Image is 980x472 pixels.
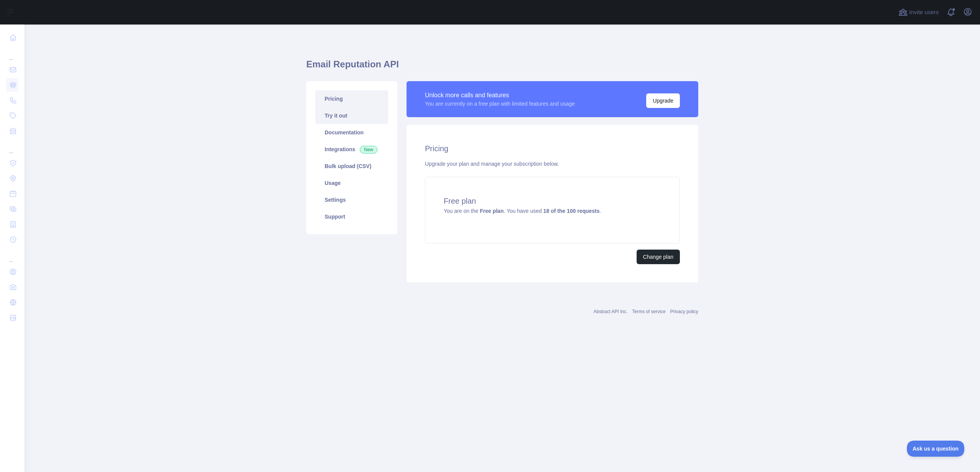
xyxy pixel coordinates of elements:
button: Upgrade [646,93,680,108]
a: Integrations New [315,141,388,158]
div: ... [6,46,18,61]
a: Documentation [315,124,388,141]
div: ... [6,139,18,155]
span: Invite users [909,8,939,17]
button: Invite users [897,6,940,18]
a: Pricing [315,90,388,107]
div: ... [6,248,18,263]
div: You are currently on a free plan with limited features and usage [425,100,575,108]
span: New [360,146,377,154]
div: Unlock more calls and features [425,91,575,100]
a: Abstract API Inc. [594,309,628,314]
a: Usage [315,175,388,191]
iframe: Toggle Customer Support [907,441,965,457]
h2: Pricing [425,143,680,154]
a: Bulk upload (CSV) [315,158,388,175]
h1: Email Reputation API [306,58,698,77]
a: Try it out [315,107,388,124]
a: Privacy policy [670,309,698,314]
a: Terms of service [632,309,665,314]
h4: Free plan [444,196,661,206]
strong: 18 of the 100 requests [543,208,599,214]
a: Support [315,208,388,225]
a: Settings [315,191,388,208]
button: Change plan [637,250,680,264]
div: Upgrade your plan and manage your subscription below. [425,160,680,168]
strong: Free plan [480,208,503,214]
span: You are on the . You have used . [444,208,601,214]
